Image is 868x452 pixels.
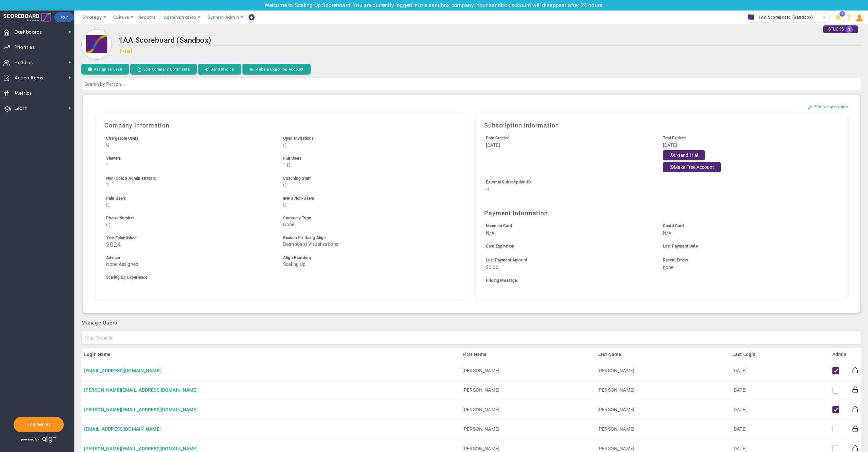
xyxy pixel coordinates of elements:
[81,64,129,75] button: Assign as Lead
[486,179,827,185] div: External Subscription ID
[801,101,855,112] button: Edit Company Info
[663,135,827,141] div: Trial Expires
[460,380,595,400] td: [PERSON_NAME]
[855,13,864,22] img: 48978.Person.photo
[595,400,730,419] td: [PERSON_NAME]
[81,331,861,345] input: Filter Results
[852,386,859,393] button: Reset Password
[106,236,137,240] span: Year Established
[460,419,595,439] td: [PERSON_NAME]
[106,261,138,267] span: None Assigned
[663,223,827,229] div: Credit Card
[460,400,595,419] td: [PERSON_NAME]
[106,222,108,227] span: (
[283,156,302,161] span: Full Users
[663,243,827,250] div: Last Payment Date
[730,419,767,439] td: [DATE]
[109,222,111,227] span: )
[486,135,650,141] div: Date Created
[106,156,121,161] span: Viewers
[820,13,829,22] span: select
[663,162,721,172] button: Make Free Account
[663,230,671,236] span: N/A
[82,15,102,20] span: Strategy
[106,142,271,148] h3: 9
[486,243,650,250] div: Card Expiration
[106,182,271,188] h3: 2
[486,186,490,192] span: -1
[484,122,838,129] h3: Subscription Information
[823,25,858,33] div: STUCKS
[484,210,838,217] h3: Payment Information
[119,47,861,55] h3: Trial
[663,150,705,160] button: Extend Trial
[106,241,271,248] h3: 2024
[755,13,813,22] span: 1AA Scoreboard (Sandbox)
[104,122,458,129] h3: Company Information
[663,264,674,270] span: none
[747,13,755,21] img: 33626.Company.photo
[844,11,854,24] li: Help & Frequently Asked Questions (FAQ)
[106,162,271,168] h3: 1
[14,434,86,445] div: Powered by Align
[242,64,311,75] button: Make a Coaching Account
[486,142,500,148] span: [DATE]
[106,255,271,261] div: Advisor
[283,176,311,181] span: Coaching Staff
[81,29,112,60] img: Loading...
[832,352,847,357] a: Admin
[283,235,448,241] div: Reason for Using Align
[283,215,448,221] div: Company Type
[119,36,861,46] h2: 1AA Scoreboard (Sandbox)
[486,277,827,284] div: Pricing Message
[283,202,448,208] h3: 0
[106,176,156,181] span: Non-Coach Administrators
[283,142,448,148] h3: 0
[283,196,314,201] span: eNPS Non-Users
[81,320,861,326] h3: Manage Users
[462,352,592,357] a: First Name
[164,15,196,20] span: Administration
[595,361,730,380] td: [PERSON_NAME]
[113,15,129,20] span: Culture
[198,64,241,75] button: Send Invoice
[595,419,730,439] td: [PERSON_NAME]
[595,380,730,400] td: [PERSON_NAME]
[852,367,859,374] button: Reset Password
[84,368,161,373] a: [EMAIL_ADDRESS][DOMAIN_NAME]
[283,261,306,267] span: Scaling Up
[15,71,43,85] span: Action Items
[732,352,764,357] a: Last Login
[106,202,271,208] h3: 0
[663,257,827,263] div: Recent Errors
[840,11,845,17] span: 1
[486,223,650,229] div: Name on Card
[852,425,859,432] button: Reset Password
[84,426,161,432] a: [EMAIL_ADDRESS][DOMAIN_NAME]
[15,56,33,70] span: Huddles
[106,215,271,221] div: Phone Number
[730,361,767,380] td: [DATE]
[730,380,767,400] td: [DATE]
[106,274,448,281] div: Scaling Up Experience
[283,162,448,168] h3: 10
[852,406,859,413] button: Reset Password
[106,196,126,201] span: Paid Users
[84,387,198,393] a: [PERSON_NAME][EMAIL_ADDRESS][DOMAIN_NAME]
[833,11,844,24] li: Announcements
[106,135,139,141] label: Includes Users + Open Invitations, excludes Coaching Staff
[663,142,677,148] span: [DATE]
[135,11,159,24] span: Reports
[84,446,198,451] a: [PERSON_NAME][EMAIL_ADDRESS][DOMAIN_NAME]
[486,264,498,270] span: $0.00
[208,15,239,20] span: System Admin
[460,361,595,380] td: [PERSON_NAME]
[597,352,727,357] a: Last Name
[846,26,853,33] span: 1
[84,352,457,357] a: Login Name
[283,136,314,141] span: Open Invitations
[730,400,767,419] td: [DATE]
[84,407,198,412] a: [PERSON_NAME][EMAIL_ADDRESS][DOMAIN_NAME]
[25,421,52,428] button: Tour Menu
[15,86,32,100] span: Metrics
